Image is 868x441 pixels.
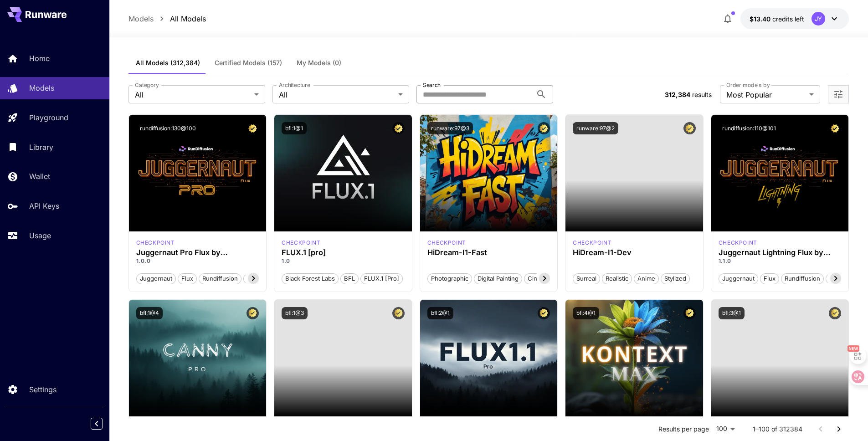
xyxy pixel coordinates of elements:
div: 100 [713,422,738,436]
button: bfl:2@1 [427,307,453,319]
button: Go to next page [830,420,848,438]
h3: FLUX.1 [pro] [282,248,405,257]
button: flux [178,272,197,284]
p: Wallet [29,171,50,182]
div: fluxpro [282,239,320,247]
span: 312,384 [665,91,690,98]
button: flux [760,272,779,284]
button: Certified Model – Vetted for best performance and includes a commercial license. [538,307,550,319]
p: Results per page [658,425,709,434]
span: All Models (312,384) [136,59,200,67]
span: Anime [634,274,658,283]
span: credits left [772,15,804,23]
label: Search [423,81,441,89]
p: Settings [29,384,56,395]
a: All Models [170,13,206,24]
span: Photographic [428,274,472,283]
button: rundiffusion:130@100 [136,122,200,134]
nav: breadcrumb [128,13,206,24]
button: Stylized [661,272,690,284]
span: schnell [826,274,853,283]
button: juggernaut [719,272,758,284]
p: checkpoint [282,239,320,247]
p: checkpoint [573,239,611,247]
button: rundiffusion [781,272,824,284]
button: Anime [634,272,659,284]
button: Certified Model – Vetted for best performance and includes a commercial license. [538,122,550,134]
button: Open more filters [833,89,844,100]
div: HiDream Fast [427,239,466,247]
p: Home [29,53,50,64]
p: 1–100 of 312384 [753,425,802,434]
p: checkpoint [136,239,175,247]
button: BFL [340,272,359,284]
button: Certified Model – Vetted for best performance and includes a commercial license. [247,307,259,319]
button: runware:97@2 [573,122,618,134]
span: Certified Models (157) [215,59,282,67]
span: Cinematic [524,274,559,283]
p: 1.0 [282,257,405,265]
button: Certified Model – Vetted for best performance and includes a commercial license. [829,307,841,319]
span: flux [760,274,779,283]
button: rundiffusion [199,272,241,284]
button: bfl:4@1 [573,307,599,319]
span: rundiffusion [781,274,823,283]
button: bfl:3@1 [719,307,745,319]
div: JY [812,12,825,26]
h3: Juggernaut Pro Flux by RunDiffusion [136,248,259,257]
p: Library [29,142,53,153]
button: $13.4033JY [740,8,849,29]
span: All [279,89,395,100]
span: rundiffusion [199,274,241,283]
p: checkpoint [719,239,757,247]
span: juggernaut [719,274,758,283]
a: Models [128,13,154,24]
button: Photographic [427,272,472,284]
button: Black Forest Labs [282,272,339,284]
p: Models [29,82,54,93]
button: rundiffusion:110@101 [719,122,780,134]
span: All [135,89,251,100]
button: FLUX.1 [pro] [360,272,403,284]
button: pro [243,272,260,284]
span: Surreal [573,274,600,283]
button: schnell [826,272,853,284]
button: runware:97@3 [427,122,473,134]
p: Usage [29,230,51,241]
span: juggernaut [137,274,175,283]
button: Cinematic [524,272,559,284]
label: Architecture [279,81,310,89]
span: pro [244,274,260,283]
button: Certified Model – Vetted for best performance and includes a commercial license. [392,122,405,134]
button: Realistic [602,272,632,284]
h3: Juggernaut Lightning Flux by RunDiffusion [719,248,842,257]
button: Digital Painting [474,272,522,284]
div: HiDream-I1-Fast [427,248,550,257]
span: BFL [341,274,358,283]
button: bfl:1@3 [282,307,308,319]
button: Certified Model – Vetted for best performance and includes a commercial license. [829,122,841,134]
span: Black Forest Labs [282,274,338,283]
button: Surreal [573,272,600,284]
button: Certified Model – Vetted for best performance and includes a commercial license. [683,307,696,319]
div: FLUX.1 D [136,239,175,247]
div: HiDream-I1-Dev [573,248,696,257]
span: My Models (0) [297,59,341,67]
p: checkpoint [427,239,466,247]
button: juggernaut [136,272,176,284]
button: bfl:1@1 [282,122,307,134]
button: Certified Model – Vetted for best performance and includes a commercial license. [392,307,405,319]
button: Collapse sidebar [91,418,103,430]
div: Collapse sidebar [98,415,109,432]
button: Certified Model – Vetted for best performance and includes a commercial license. [247,122,259,134]
label: Order models by [726,81,770,89]
div: HiDream Dev [573,239,611,247]
span: Most Popular [726,89,806,100]
p: Playground [29,112,68,123]
span: results [692,91,712,98]
span: Stylized [661,274,689,283]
